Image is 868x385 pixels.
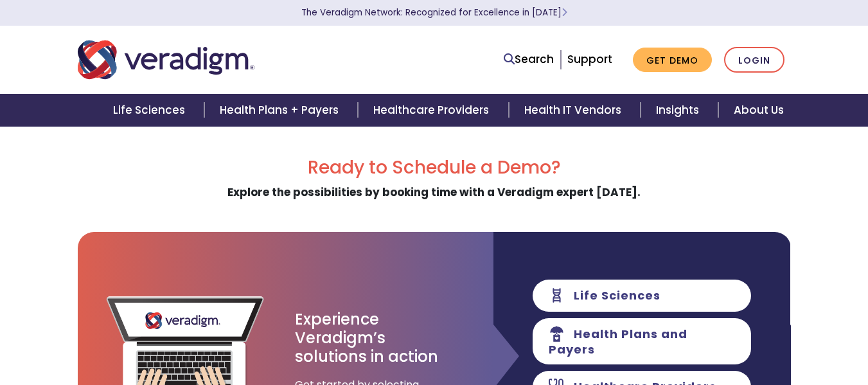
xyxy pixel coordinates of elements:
[562,6,567,19] span: Learn More
[724,47,784,73] a: Login
[98,94,204,127] a: Life Sciences
[358,94,508,127] a: Healthcare Providers
[301,6,567,19] a: The Veradigm Network: Recognized for Excellence in [DATE]Learn More
[567,51,612,67] a: Support
[78,157,791,179] h2: Ready to Schedule a Demo?
[641,94,718,127] a: Insights
[633,48,712,73] a: Get Demo
[504,51,554,68] a: Search
[295,310,439,366] h3: Experience Veradigm’s solutions in action
[78,39,254,81] img: Veradigm logo
[227,184,641,200] strong: Explore the possibilities by booking time with a Veradigm expert [DATE].
[718,94,799,127] a: About Us
[509,94,641,127] a: Health IT Vendors
[204,94,358,127] a: Health Plans + Payers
